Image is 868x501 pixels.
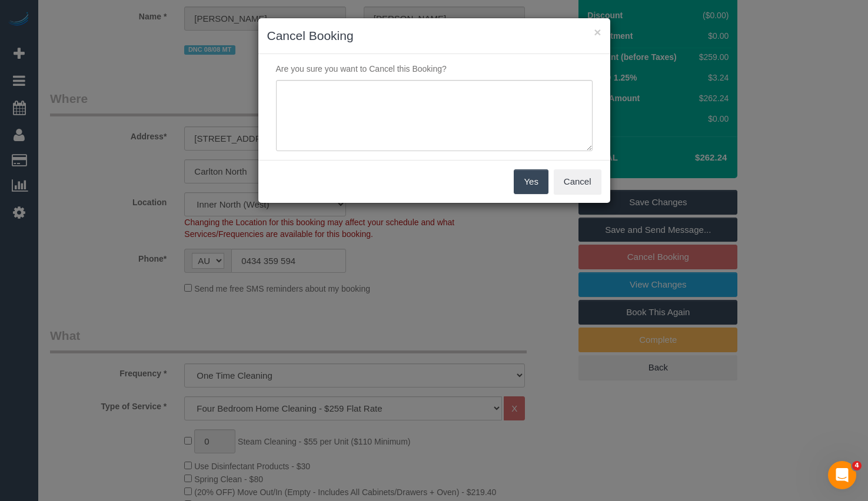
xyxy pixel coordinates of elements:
h3: Cancel Booking [267,27,601,45]
span: 4 [852,461,862,470]
button: Yes [514,169,548,194]
button: × [594,26,601,38]
button: Cancel [554,169,601,194]
p: Are you sure you want to Cancel this Booking? [267,63,601,75]
iframe: Intercom live chat [828,461,856,489]
sui-modal: Cancel Booking [258,18,610,203]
